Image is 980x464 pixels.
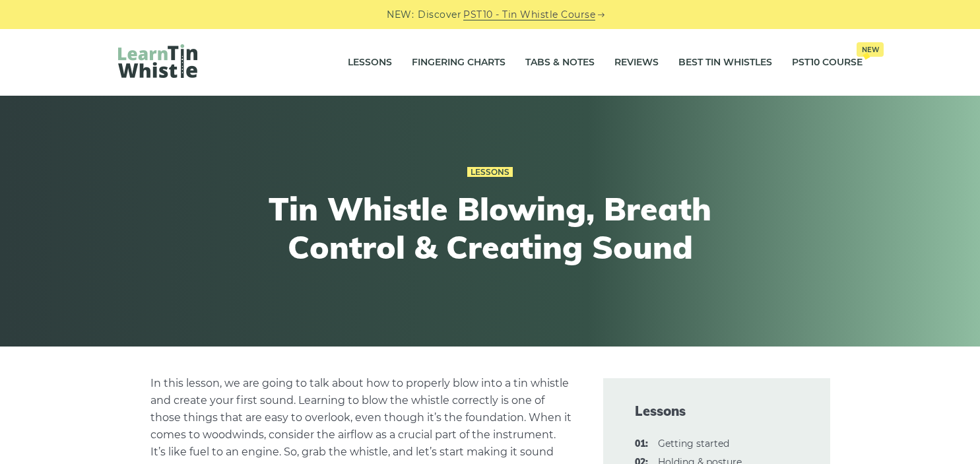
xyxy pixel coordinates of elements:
h1: Tin Whistle Blowing, Breath Control & Creating Sound [247,190,733,266]
img: LearnTinWhistle.com [118,44,197,78]
a: Best Tin Whistles [678,46,772,79]
a: Lessons [348,46,392,79]
a: Tabs & Notes [525,46,595,79]
a: 01:Getting started [658,438,729,449]
span: New [857,42,884,57]
a: PST10 CourseNew [792,46,863,79]
span: Lessons [635,402,799,420]
a: Fingering Charts [412,46,506,79]
a: Reviews [614,46,659,79]
a: Lessons [467,167,513,178]
span: 01: [635,436,648,452]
